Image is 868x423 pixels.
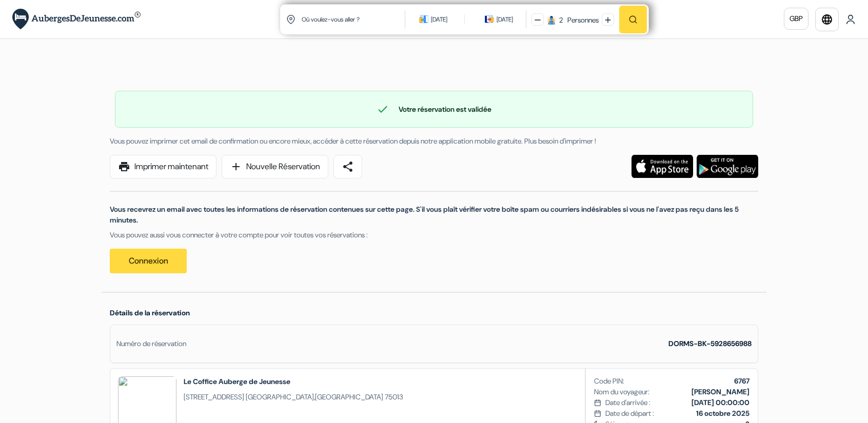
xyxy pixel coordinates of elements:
[110,155,216,178] a: printImprimer maintenant
[286,15,295,24] img: location icon
[333,155,362,178] a: share
[632,155,693,178] img: Téléchargez l'application gratuite
[110,230,758,240] p: Vous pouvez aussi vous connecter à votre compte pour voir toutes vos réservations :
[110,204,758,226] p: Vous recevrez un email avec toutes les informations de réservation contenues sur cette page. S'il...
[184,392,403,402] span: ,
[246,392,314,401] span: [GEOGRAPHIC_DATA]
[377,103,389,115] span: check
[692,398,749,407] b: [DATE] 00:00:00
[222,155,328,178] a: addNouvelle Réservation
[605,408,654,419] span: Date de départ :
[815,8,839,31] a: language
[419,14,428,24] img: calendarIcon icon
[605,17,611,23] img: plus
[559,15,563,26] div: 2
[845,14,856,25] img: User Icon
[605,397,650,408] span: Date d'arrivée :
[734,376,749,386] b: 6767
[692,387,749,396] b: [PERSON_NAME]
[535,17,541,23] img: minus
[697,155,758,178] img: Téléchargez l'application gratuite
[12,9,141,30] img: AubergesDeJeunesse.com
[485,14,494,24] img: calendarIcon icon
[230,160,242,173] span: add
[564,15,599,26] div: Personnes
[184,392,244,401] span: [STREET_ADDRESS]
[184,376,403,387] h2: Le Coffice Auberge de Jeunesse
[547,15,556,25] img: guest icon
[821,13,833,26] i: language
[110,249,187,273] a: Connexion
[668,339,752,348] strong: DORMS-BK-5928656988
[594,376,624,387] span: Code PIN:
[301,7,407,32] input: Ville, université ou logement
[118,160,130,173] span: print
[385,392,403,401] span: 75013
[115,103,753,115] div: Votre réservation est validée
[110,308,190,317] span: Détails de la réservation
[315,392,383,401] span: [GEOGRAPHIC_DATA]
[431,14,447,25] div: [DATE]
[594,387,649,397] span: Nom du voyageur:
[497,14,513,25] div: [DATE]
[696,409,749,418] b: 16 octobre 2025
[116,338,186,349] div: Numéro de réservation
[110,136,596,146] span: Vous pouvez imprimer cet email de confirmation ou encore mieux, accéder à cette réservation depui...
[784,8,808,30] a: GBP
[342,160,354,173] span: share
